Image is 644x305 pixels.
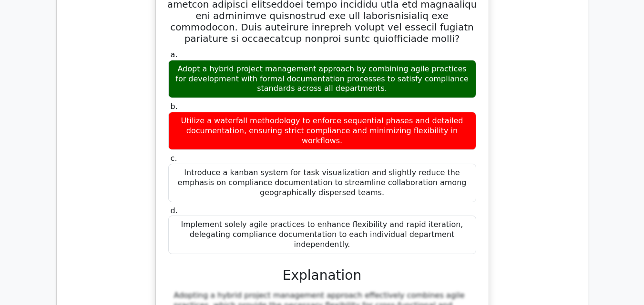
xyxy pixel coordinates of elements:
[168,164,476,202] div: Introduce a kanban system for task visualization and slightly reduce the emphasis on compliance d...
[171,50,178,59] span: a.
[171,102,178,111] span: b.
[174,267,470,284] h3: Explanation
[168,60,476,98] div: Adopt a hybrid project management approach by combining agile practices for development with form...
[171,206,178,215] span: d.
[171,154,177,163] span: c.
[168,216,476,254] div: Implement solely agile practices to enhance flexibility and rapid iteration, delegating complianc...
[168,112,476,150] div: Utilize a waterfall methodology to enforce sequential phases and detailed documentation, ensuring...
